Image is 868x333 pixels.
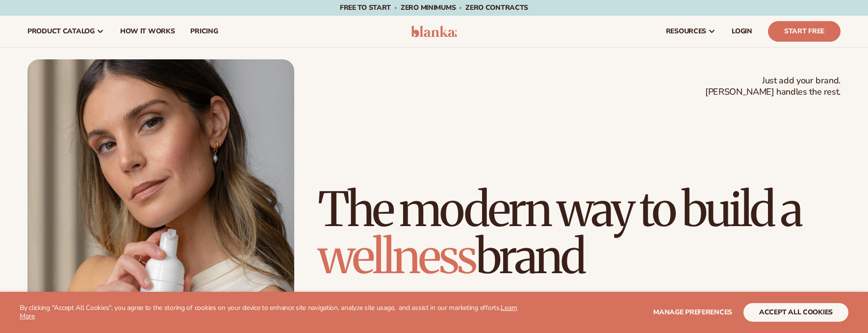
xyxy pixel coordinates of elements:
a: product catalog [20,16,112,47]
a: LOGIN [724,16,760,47]
span: Free to start · ZERO minimums · ZERO contracts [340,3,528,12]
span: Just add your brand. [PERSON_NAME] handles the rest. [705,75,841,98]
span: pricing [190,27,218,35]
span: How It Works [120,27,175,35]
h1: The modern way to build a brand [318,186,841,280]
span: Manage preferences [653,307,732,317]
a: Start Free [768,21,841,42]
span: resources [666,27,706,35]
span: product catalog [27,27,95,35]
p: By clicking "Accept All Cookies", you agree to the storing of cookies on your device to enhance s... [20,304,523,321]
a: Learn More [20,303,517,321]
a: How It Works [112,16,183,47]
a: resources [658,16,724,47]
span: LOGIN [732,27,752,35]
a: pricing [182,16,226,47]
button: accept all cookies [743,303,848,322]
button: Manage preferences [653,303,732,322]
img: logo [411,26,458,37]
span: wellness [318,227,476,286]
